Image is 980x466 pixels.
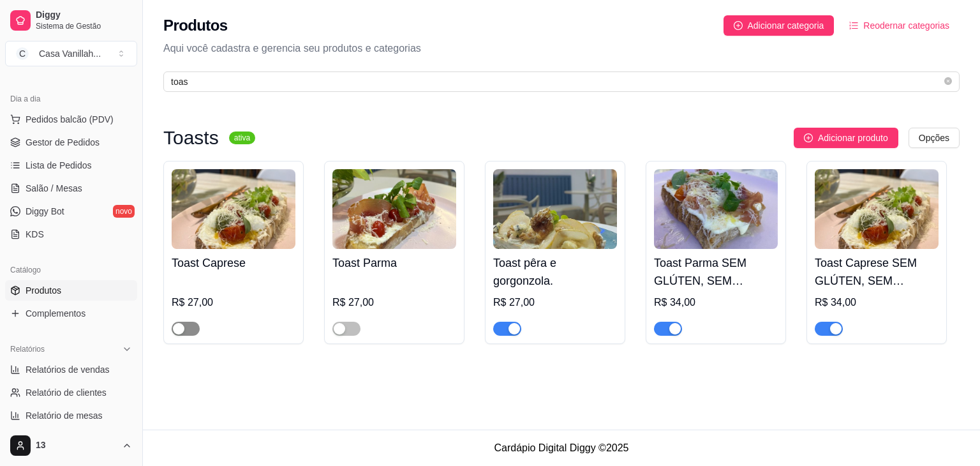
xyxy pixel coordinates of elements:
[26,409,103,422] span: Relatório de mesas
[944,76,952,88] span: close-circle
[748,19,824,33] span: Adicionar categoria
[734,21,743,30] span: plus-circle
[143,430,980,466] footer: Cardápio Digital Diggy © 2025
[163,130,219,146] h3: Toasts
[794,128,898,148] button: Adicionar produto
[5,405,137,426] a: Relatório de mesas
[26,228,44,241] span: KDS
[5,430,137,461] button: 13
[5,359,137,380] a: Relatórios de vendas
[909,128,960,148] button: Opções
[5,155,137,176] a: Lista de Pedidos
[36,10,132,21] span: Diggy
[5,132,137,153] a: Gestor de Pedidos
[654,169,778,249] img: product-image
[919,131,949,145] span: Opções
[815,169,939,249] img: product-image
[654,295,778,310] div: R$ 34,00
[332,295,456,310] div: R$ 27,00
[36,21,132,31] span: Sistema de Gestão
[36,440,117,451] span: 13
[172,169,295,249] img: product-image
[804,133,813,142] span: plus-circle
[5,280,137,301] a: Produtos
[5,303,137,324] a: Complementos
[815,254,939,290] h4: Toast Caprese SEM GLÚTEN, SEM LACTOSE, SEM AÇÚCAR
[815,295,939,310] div: R$ 34,00
[26,136,100,149] span: Gestor de Pedidos
[26,182,82,195] span: Salão / Mesas
[163,15,228,36] h2: Produtos
[5,224,137,244] a: KDS
[26,363,110,376] span: Relatórios de vendas
[944,77,952,85] span: close-circle
[39,47,101,60] div: Casa Vanillah ...
[172,254,295,272] h4: Toast Caprese
[654,254,778,290] h4: Toast Parma SEM GLÚTEN, SEM LACTOSE, SEM AÇÚCAR
[5,5,137,36] a: DiggySistema de Gestão
[5,260,137,280] div: Catálogo
[332,254,456,272] h4: Toast Parma
[849,21,858,30] span: ordered-list
[26,284,61,297] span: Produtos
[493,169,617,249] img: product-image
[863,19,949,33] span: Reodernar categorias
[5,382,137,403] a: Relatório de clientes
[839,15,960,36] button: Reodernar categorias
[493,295,617,310] div: R$ 27,00
[16,47,29,60] span: C
[5,178,137,199] a: Salão / Mesas
[332,169,456,249] img: product-image
[163,41,960,56] p: Aqui você cadastra e gerencia seu produtos e categorias
[5,109,137,130] button: Pedidos balcão (PDV)
[229,132,255,144] sup: ativa
[26,386,107,399] span: Relatório de clientes
[26,205,64,218] span: Diggy Bot
[26,113,114,126] span: Pedidos balcão (PDV)
[171,75,942,89] input: Buscar por nome ou código do produto
[5,41,137,66] button: Select a team
[26,159,92,172] span: Lista de Pedidos
[10,344,45,354] span: Relatórios
[5,89,137,109] div: Dia a dia
[5,201,137,222] a: Diggy Botnovo
[493,254,617,290] h4: Toast pêra e gorgonzola.
[818,131,888,145] span: Adicionar produto
[172,295,295,310] div: R$ 27,00
[724,15,835,36] button: Adicionar categoria
[26,307,85,320] span: Complementos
